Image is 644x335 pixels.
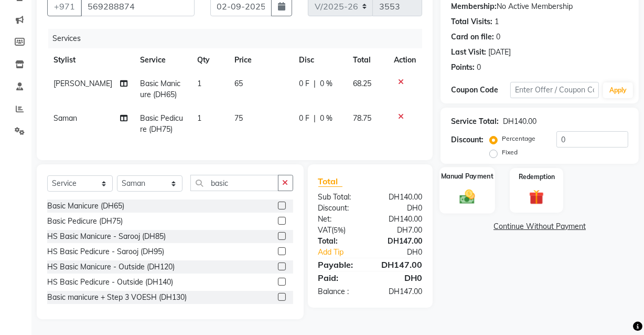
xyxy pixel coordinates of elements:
div: Total: [310,236,370,247]
span: | [314,78,316,89]
div: [DATE] [488,47,511,58]
span: | [314,113,316,124]
span: 75 [234,113,243,123]
th: Disc [293,48,347,72]
span: Total [318,176,342,187]
th: Total [347,48,388,72]
span: Basic Manicure (DH65) [140,79,180,99]
div: Total Visits: [451,16,492,27]
div: Payable: [310,258,370,271]
div: DH140.00 [370,214,430,225]
span: Basic Pedicure (DH75) [140,113,183,134]
span: [PERSON_NAME] [53,79,112,88]
div: Basic manicure + Step 3 VOESH (DH130) [47,292,187,303]
div: Discount: [310,203,370,214]
div: Basic Pedicure (DH75) [47,216,123,227]
label: Redemption [519,172,555,182]
div: DH0 [370,203,430,214]
div: 0 [496,32,500,43]
div: HS Basic Pedicure - Outside (DH140) [47,277,173,288]
div: DH7.00 [370,225,430,236]
div: HS Basic Manicure - Outside (DH120) [47,261,175,273]
span: 5% [334,226,344,234]
span: 0 % [320,78,332,89]
div: Coupon Code [451,85,510,96]
span: 0 F [299,113,309,124]
div: DH0 [370,271,430,284]
img: _gift.svg [524,188,549,206]
a: Continue Without Payment [443,221,637,232]
div: Services [48,29,430,48]
div: Basic Manicure (DH65) [47,201,124,212]
label: Fixed [502,148,518,157]
div: Sub Total: [310,192,370,203]
div: Discount: [451,134,484,145]
th: Price [228,48,293,72]
div: DH147.00 [370,286,430,297]
th: Service [134,48,190,72]
span: Saman [53,113,77,123]
a: Add Tip [310,247,380,258]
div: DH140.00 [503,116,536,127]
label: Percentage [502,134,535,143]
div: HS Basic Manicure - Sarooj (DH85) [47,231,166,242]
div: ( ) [310,225,370,236]
span: 0 F [299,78,309,89]
div: No Active Membership [451,1,628,12]
th: Stylist [47,48,134,72]
span: 0 % [320,113,332,124]
input: Enter Offer / Coupon Code [510,82,599,98]
div: Last Visit: [451,47,486,58]
div: DH147.00 [370,236,430,247]
div: Card on file: [451,32,494,43]
div: DH0 [380,247,430,258]
input: Search or Scan [190,175,278,191]
div: Points: [451,62,475,73]
span: 65 [234,79,243,88]
div: Net: [310,214,370,225]
div: HS Basic Pedicure - Sarooj (DH95) [47,246,164,257]
th: Action [388,48,422,72]
div: Service Total: [451,116,499,127]
span: 68.25 [353,79,372,88]
div: 1 [495,16,499,27]
span: 1 [197,113,201,123]
span: 78.75 [353,113,372,123]
div: DH147.00 [370,258,430,271]
div: 0 [477,62,481,73]
div: Membership: [451,1,497,12]
span: Vat [318,225,332,235]
div: Paid: [310,271,370,284]
label: Manual Payment [441,171,493,181]
div: Balance : [310,286,370,297]
button: Apply [603,82,633,98]
img: _cash.svg [455,187,480,205]
th: Qty [191,48,229,72]
div: DH140.00 [370,192,430,203]
span: 1 [197,79,201,88]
